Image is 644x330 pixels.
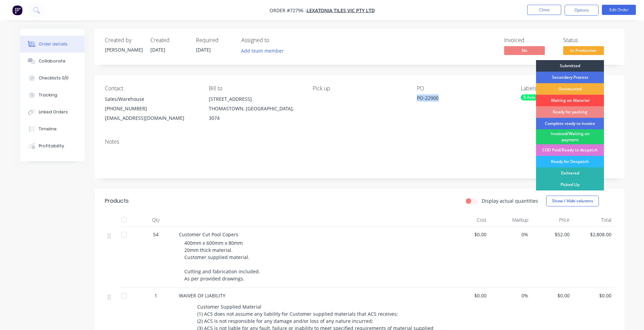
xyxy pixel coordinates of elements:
div: Ready for packing [536,106,604,118]
div: Required [196,37,233,43]
button: Linked Orders [20,104,85,121]
div: Tracking [39,92,57,98]
button: Collaborate [20,53,85,70]
div: Assigned to [241,37,309,43]
div: Invoiced [504,37,555,43]
span: $0.00 [534,292,570,299]
div: COD Paid/Ready to despatch [536,144,604,156]
span: WAIVER OF LIABILITY [179,292,225,299]
span: 1 [154,292,157,299]
div: 5 Axis Cutting [521,94,554,100]
div: Linked Orders [39,109,68,115]
span: 0% [492,292,528,299]
div: Delivered [536,167,604,179]
button: In Production [563,46,604,56]
div: Collaborate [39,58,66,64]
button: Profitability [20,137,85,154]
div: Contact [105,85,198,92]
div: Price [531,213,573,227]
span: 54 [153,231,159,238]
div: [STREET_ADDRESS]THOMASTOWN, [GEOGRAPHIC_DATA], 3074 [209,94,302,123]
span: No [504,46,545,55]
img: Factory [12,5,22,15]
span: $2,808.00 [575,231,611,238]
div: PO-22900 [417,94,502,104]
div: Picked Up [536,179,604,190]
div: THOMASTOWN, [GEOGRAPHIC_DATA], 3074 [209,104,302,123]
div: Invoiced/Waiting on payment [536,129,604,144]
button: Timeline [20,121,85,137]
span: [DATE] [196,47,211,53]
span: $0.00 [575,292,611,299]
div: Labels [521,85,614,92]
span: Order #72796 - [270,7,307,14]
button: Add team member [237,46,287,55]
div: [PERSON_NAME] [105,46,142,53]
span: Customer Cut Pool Copers [179,231,238,238]
div: PO [417,85,510,92]
button: Edit Order [602,5,636,15]
div: Profitability [39,143,64,149]
div: [PHONE_NUMBER] [105,104,198,113]
div: Checklists 0/0 [39,75,69,81]
div: Waiting on Material [536,95,604,106]
div: Pick up [313,85,406,92]
button: Checklists 0/0 [20,70,85,87]
div: Complete ready to invoice [536,118,604,129]
button: Tracking [20,87,85,104]
div: Notes [105,139,614,145]
div: Cost [448,213,490,227]
span: $0.00 [450,292,487,299]
div: Bill to [209,85,302,92]
div: Timeline [39,126,57,132]
div: Markup [489,213,531,227]
span: $0.00 [450,231,487,238]
div: Created [150,37,188,43]
div: Created by [105,37,142,43]
div: Sales/Warehouse[PHONE_NUMBER][EMAIL_ADDRESS][DOMAIN_NAME] [105,94,198,123]
div: Products [105,197,129,205]
div: Order details [39,41,68,47]
button: Options [565,5,599,16]
div: Sales/Warehouse [105,94,198,104]
div: [EMAIL_ADDRESS][DOMAIN_NAME] [105,113,198,123]
div: Status [563,37,614,43]
div: Ready for Despatch [536,156,604,167]
button: Order details [20,36,85,53]
span: $52.00 [534,231,570,238]
div: Submitted [536,60,604,72]
a: Lexatonia Tiles Vic Pty Ltd [307,7,375,14]
label: Display actual quantities [482,197,538,204]
div: Secondary Process [536,72,604,83]
button: Close [527,5,561,15]
button: Add team member [241,46,288,55]
span: 0% [492,231,528,238]
span: [DATE] [150,47,165,53]
span: In Production [563,46,604,55]
div: [STREET_ADDRESS] [209,94,302,104]
div: Outsourced [536,83,604,95]
div: Qty [135,213,176,227]
span: 400mm x 600mm x 80mm 20mm thick material. Customer supplied material. Cutting and fabrication inc... [184,240,260,282]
